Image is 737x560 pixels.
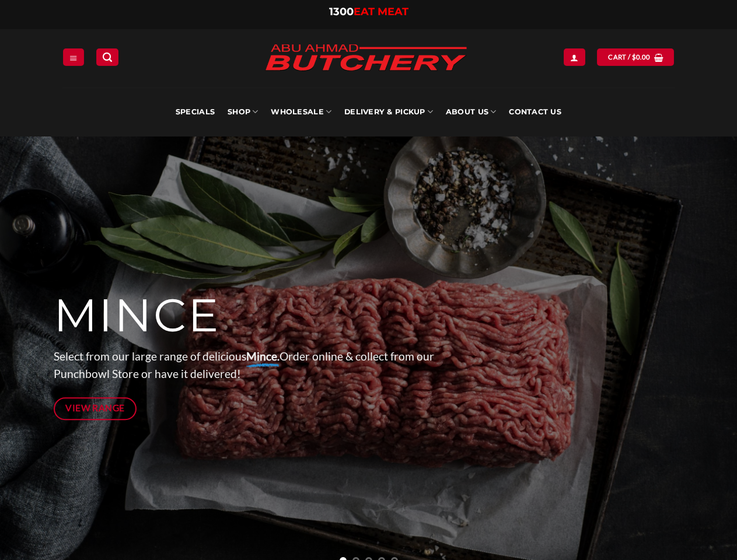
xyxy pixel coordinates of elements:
span: Select from our large range of delicious Order online & collect from our Punchbowl Store or have ... [54,349,434,381]
span: EAT MEAT [354,5,408,18]
a: Delivery & Pickup [344,87,433,136]
a: Search [96,48,118,65]
a: View Range [54,397,137,420]
a: View cart [597,48,674,65]
a: 1300EAT MEAT [329,5,408,18]
span: MINCE [54,288,220,344]
img: Abu Ahmad Butchery [255,36,477,80]
bdi: 0.00 [632,53,651,61]
span: View Range [65,401,125,415]
a: Specials [176,87,215,136]
a: SHOP [228,87,258,136]
a: Login [564,48,585,65]
span: 1300 [329,5,354,18]
strong: Mince. [246,349,280,363]
a: Wholesale [271,87,331,136]
span: $ [632,52,636,62]
a: Menu [63,48,84,65]
span: Cart / [608,52,650,62]
a: About Us [446,87,496,136]
a: Contact Us [509,87,561,136]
